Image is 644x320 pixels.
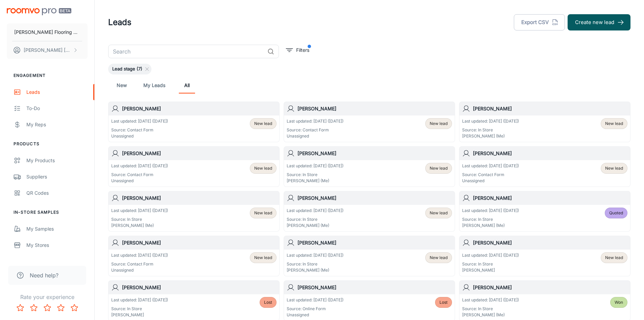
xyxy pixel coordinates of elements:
p: Source: Contact Form [111,172,168,178]
button: [PERSON_NAME] Flooring Center [7,23,88,41]
h6: [PERSON_NAME] [297,194,452,202]
p: Source: Contact Form [111,127,168,133]
p: Unassigned [111,178,168,184]
h6: [PERSON_NAME] [297,105,452,112]
h6: [PERSON_NAME] [473,284,627,291]
p: Last updated: [DATE] ([DATE]) [462,252,519,258]
p: Source: Online Form [287,306,343,312]
button: Rate 1 star [14,301,27,315]
p: Unassigned [111,267,168,273]
a: [PERSON_NAME]Last updated: [DATE] ([DATE])Source: In Store[PERSON_NAME] (Me)New lead [284,191,455,232]
h6: [PERSON_NAME] [297,150,452,157]
p: Source: In Store [462,127,519,133]
p: Source: In Store [287,261,343,267]
span: New lead [430,121,448,127]
h6: [PERSON_NAME] [473,150,627,157]
p: Last updated: [DATE] ([DATE]) [287,118,343,124]
span: Need help? [30,271,58,279]
input: Search [108,45,265,58]
p: Last updated: [DATE] ([DATE]) [111,252,168,258]
div: My Samples [26,225,88,233]
div: Suppliers [26,173,88,180]
a: [PERSON_NAME]Last updated: [DATE] ([DATE])Source: In Store[PERSON_NAME] (Me)New lead [459,102,630,142]
p: [PERSON_NAME] [PERSON_NAME] [24,46,71,54]
p: Last updated: [DATE] ([DATE]) [462,208,519,214]
span: New lead [430,165,448,171]
div: My Stores [26,241,88,249]
a: [PERSON_NAME]Last updated: [DATE] ([DATE])Source: Contact FormUnassignedNew lead [108,146,280,187]
span: Lost [264,299,272,305]
p: Unassigned [287,312,343,318]
p: Unassigned [111,133,168,139]
span: New lead [430,255,448,261]
span: New lead [605,165,623,171]
p: Last updated: [DATE] ([DATE]) [287,297,343,303]
p: Source: In Store [111,306,168,312]
h6: [PERSON_NAME] [297,239,452,247]
span: New lead [254,255,272,261]
a: [PERSON_NAME]Last updated: [DATE] ([DATE])Source: Contact FormUnassignedNew lead [284,102,455,142]
p: Last updated: [DATE] ([DATE]) [287,208,343,214]
h6: [PERSON_NAME] [122,284,277,291]
p: Last updated: [DATE] ([DATE]) [462,118,519,124]
button: filter [284,45,311,56]
span: New lead [254,121,272,127]
span: New lead [605,121,623,127]
p: Source: In Store [287,216,343,222]
a: [PERSON_NAME]Last updated: [DATE] ([DATE])Source: Contact FormUnassignedNew lead [108,236,280,276]
button: Rate 3 star [41,301,54,315]
p: Source: Contact Form [111,261,168,267]
img: Roomvo PRO Beta [7,8,71,15]
p: Last updated: [DATE] ([DATE]) [111,297,168,303]
button: Rate 2 star [27,301,41,315]
a: [PERSON_NAME]Last updated: [DATE] ([DATE])Source: In Store[PERSON_NAME]New lead [459,236,630,276]
button: Rate 5 star [68,301,81,315]
p: [PERSON_NAME] [462,267,519,273]
span: Quoted [609,210,623,216]
h6: [PERSON_NAME] [122,194,277,202]
span: New lead [254,210,272,216]
p: Source: In Store [462,216,519,222]
h6: [PERSON_NAME] [122,150,277,157]
p: Source: Contact Form [287,127,343,133]
button: Rate 4 star [54,301,68,315]
p: Last updated: [DATE] ([DATE]) [111,208,168,214]
p: Unassigned [287,133,343,139]
div: My Reps [26,121,88,128]
a: [PERSON_NAME]Last updated: [DATE] ([DATE])Source: Contact FormUnassignedNew lead [108,102,280,142]
h6: [PERSON_NAME] [473,239,627,247]
p: [PERSON_NAME] (Me) [462,222,519,229]
p: Source: In Store [462,306,519,312]
p: Last updated: [DATE] ([DATE]) [462,163,519,169]
button: [PERSON_NAME] [PERSON_NAME] [7,41,88,59]
span: Lost [439,299,448,305]
a: [PERSON_NAME]Last updated: [DATE] ([DATE])Source: In Store[PERSON_NAME] (Me)New lead [108,191,280,232]
a: All [179,77,195,93]
a: [PERSON_NAME]Last updated: [DATE] ([DATE])Source: In Store[PERSON_NAME] (Me)New lead [284,236,455,276]
h6: [PERSON_NAME] [122,239,277,247]
p: [PERSON_NAME] Flooring Center [14,28,80,36]
span: Lead stage (7) [108,66,146,72]
p: [PERSON_NAME] (Me) [287,267,343,273]
span: Won [615,299,623,305]
p: [PERSON_NAME] (Me) [111,222,168,229]
span: New lead [430,210,448,216]
a: [PERSON_NAME]Last updated: [DATE] ([DATE])Source: In Store[PERSON_NAME] (Me)New lead [284,146,455,187]
span: New lead [605,255,623,261]
div: Leads [26,88,88,96]
p: [PERSON_NAME] (Me) [287,222,343,229]
p: Source: In Store [111,216,168,222]
p: Unassigned [462,178,519,184]
p: Filters [296,46,309,54]
h1: Leads [108,16,132,28]
div: To-do [26,105,88,112]
p: Rate your experience [5,293,89,301]
button: Export CSV [514,14,565,30]
h6: [PERSON_NAME] [122,105,277,112]
p: Last updated: [DATE] ([DATE]) [111,163,168,169]
span: New lead [254,165,272,171]
a: New [114,77,130,93]
div: My Products [26,157,88,164]
h6: [PERSON_NAME] [473,194,627,202]
p: Last updated: [DATE] ([DATE]) [111,118,168,124]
